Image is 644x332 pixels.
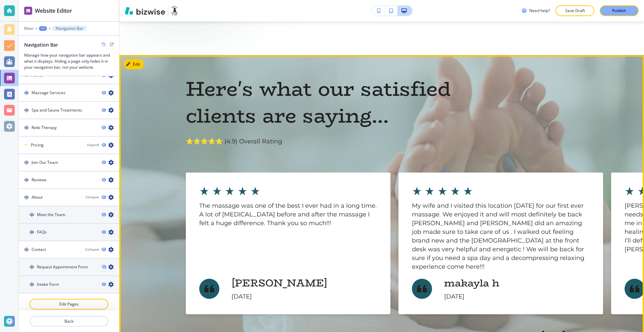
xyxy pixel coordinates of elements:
h4: Spa and Sauna Treatments [32,107,82,113]
div: DragJoin Our Team [19,154,119,172]
div: DragFAQs [19,224,119,241]
div: DragRequest Appointment Form [19,259,119,276]
h4: FAQs [37,229,47,235]
h5: [PERSON_NAME] [231,276,327,290]
img: Drag [24,125,29,130]
div: DragAboutCollapseDragMeet the TeamDragFAQs [19,189,119,241]
img: Drag [30,282,34,287]
div: DragMassage Services [19,84,119,102]
h2: Website Editor [35,7,72,15]
button: Collapse [85,247,99,252]
p: Edit Pages [30,301,108,307]
h4: Reviews [32,177,47,183]
p: Navigation Bar [56,26,84,31]
button: Edit Pages [30,299,108,310]
h4: Join Our Team [32,159,58,165]
div: DragReviews [19,172,119,189]
img: Drag [30,212,34,217]
img: Drag [30,265,34,269]
div: DragMeet the Team [19,206,119,224]
div: DragIntake Form [19,276,119,293]
h4: Reiki Therapy [32,125,57,131]
img: Drag [24,178,29,182]
img: Drag [24,108,29,113]
h3: Manage how your navigation bar appears and what it displays. Hiding a page only hides it in your ... [24,52,114,70]
p: [DATE] [231,292,327,301]
button: Main [24,26,34,31]
button: +1 [39,26,47,31]
button: Save Draft [555,5,594,16]
button: Expand [87,142,99,147]
img: Drag [24,195,29,200]
img: Drag [24,247,29,252]
h4: Meet the Team [37,212,65,218]
p: Save Draft [564,8,586,14]
div: DragReiki Therapy [19,119,119,137]
div: DragContactCollapseDragRequest Appointment FormDragIntake Form [19,241,119,293]
button: Navigation Bar [52,26,87,31]
img: Drag [24,160,29,165]
img: editor icon [24,7,32,15]
h3: Need help? [529,8,550,14]
button: Back [30,316,108,327]
button: Collapse [85,195,99,200]
h5: makayla h [444,276,499,290]
h2: Navigation Bar [24,41,58,48]
h2: Here's what our satisfied clients are saying... [186,75,488,129]
h4: Intake Form [37,281,59,287]
p: [DATE] [444,292,499,301]
p: My wife and I visited this location [DATE] for our first ever massage. We enjoyed it and will mos... [412,201,590,271]
h4: Pricing [31,142,44,148]
img: Drag [24,90,29,95]
h4: Contact [32,247,46,253]
h4: Request Appointment Form [37,264,88,270]
p: ⭐⭐⭐⭐⭐ (4.9) Overall Rating [186,137,488,146]
button: Edit [123,59,144,69]
h4: Massage Services [32,90,65,96]
p: Publish [612,8,626,14]
button: Publish [600,5,639,16]
img: Drag [30,230,34,235]
p: Back [30,318,108,324]
div: PricingExpand [19,137,119,154]
h4: About [32,194,43,200]
img: Your Logo [171,5,178,16]
div: DragSpa and Sauna Treatments [19,102,119,119]
p: The massage was one of the best I ever had in a long time. A lot of [MEDICAL_DATA] before and aft... [199,201,377,227]
img: Bizwise Logo [125,7,165,15]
